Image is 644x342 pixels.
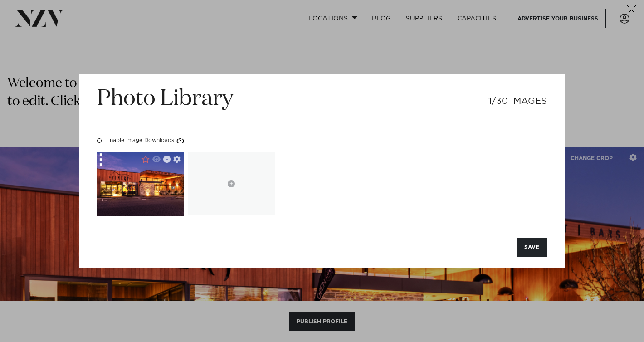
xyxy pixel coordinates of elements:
img: wNFZZ4SlQrNWDq041LvyNU5pWc1IXlEtYOlLLLv3.jpg [97,151,184,216]
button: SAVE [517,238,547,257]
button: Open image properties [173,156,181,163]
button: Enable Image Downloads [174,137,186,144]
button: Delete image [163,156,171,163]
h6: 1/30 IMAGES [488,97,547,106]
button: Make Main Image [141,156,150,163]
h2: Photo Library [97,85,233,113]
div: Enable Image Downloads [106,136,186,145]
button: Toggle visibility in gallery [152,156,161,163]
